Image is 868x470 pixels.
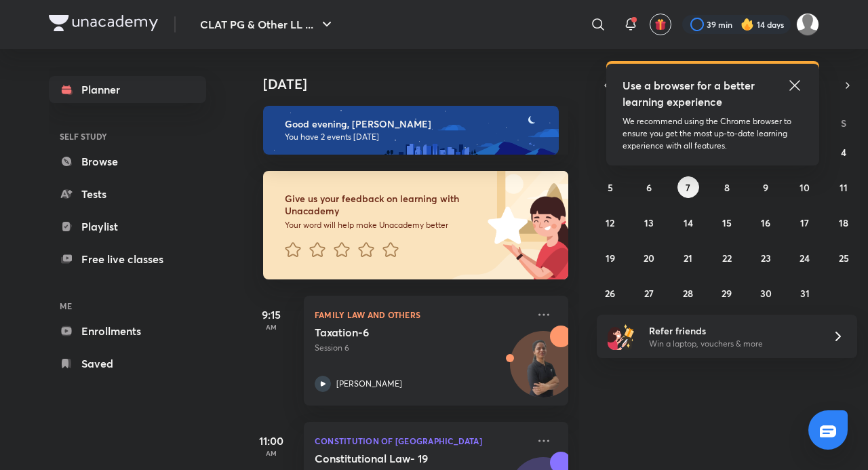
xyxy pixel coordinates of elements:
button: October 5, 2025 [599,176,621,198]
abbr: October 7, 2025 [686,181,690,194]
button: October 4, 2025 [833,141,854,163]
button: October 23, 2025 [755,247,776,269]
abbr: October 12, 2025 [606,216,614,229]
button: October 8, 2025 [716,176,738,198]
button: October 27, 2025 [638,282,660,304]
img: Company Logo [49,15,158,31]
abbr: October 24, 2025 [800,252,810,265]
button: October 26, 2025 [599,282,621,304]
button: October 20, 2025 [638,247,660,269]
abbr: October 4, 2025 [841,146,846,159]
p: Win a laptop, vouchers & more [649,338,816,350]
h5: Use a browser for a better learning experience [623,77,757,110]
button: October 13, 2025 [638,212,660,233]
a: Company Logo [49,15,158,35]
a: Tests [49,180,206,208]
button: October 30, 2025 [755,282,776,304]
abbr: October 31, 2025 [800,287,810,300]
button: October 21, 2025 [677,247,699,269]
button: CLAT PG & Other LL ... [192,11,343,38]
button: October 16, 2025 [755,212,776,233]
a: Saved [49,350,206,377]
button: October 12, 2025 [599,212,621,233]
p: Your word will help make Unacademy better [285,220,483,231]
abbr: October 16, 2025 [761,216,770,229]
abbr: October 20, 2025 [644,252,654,265]
abbr: October 27, 2025 [644,287,654,300]
button: October 15, 2025 [716,212,738,233]
abbr: October 17, 2025 [800,216,809,229]
abbr: October 13, 2025 [644,216,654,229]
img: streak [741,18,754,31]
h6: ME [49,294,206,317]
abbr: Saturday [841,117,846,130]
button: October 24, 2025 [794,247,816,269]
button: October 9, 2025 [755,176,776,198]
abbr: October 11, 2025 [840,181,848,194]
button: October 14, 2025 [677,212,699,233]
p: Session 6 [315,342,528,354]
abbr: October 23, 2025 [761,252,771,265]
button: October 18, 2025 [833,212,854,233]
p: You have 2 events [DATE] [285,132,547,142]
abbr: October 14, 2025 [684,216,693,229]
abbr: October 9, 2025 [763,181,768,194]
img: avatar [654,18,667,31]
h5: Constitutional Law- 19 [315,452,484,465]
abbr: October 21, 2025 [684,252,692,265]
p: Family Law and others [315,307,528,323]
button: October 28, 2025 [677,282,699,304]
abbr: October 28, 2025 [683,287,693,300]
p: AM [244,323,298,331]
abbr: October 5, 2025 [608,181,613,194]
abbr: October 22, 2025 [722,252,732,265]
p: AM [244,449,298,457]
p: We recommend using the Chrome browser to ensure you get the most up-to-date learning experience w... [623,115,803,152]
button: October 10, 2025 [794,176,816,198]
button: October 25, 2025 [833,247,854,269]
abbr: October 25, 2025 [839,252,849,265]
img: Avatar [511,338,576,404]
button: avatar [650,14,671,35]
p: [PERSON_NAME] [336,378,402,390]
h5: Taxation-6 [315,326,484,339]
abbr: October 29, 2025 [722,287,732,300]
img: referral [608,323,635,350]
abbr: October 30, 2025 [760,287,772,300]
a: Browse [49,148,206,175]
h6: SELF STUDY [49,125,206,148]
img: feedback_image [441,171,568,279]
abbr: October 15, 2025 [722,216,732,229]
img: Adithyan [796,13,819,36]
button: October 11, 2025 [833,176,854,198]
h4: [DATE] [263,76,582,92]
button: October 29, 2025 [716,282,738,304]
a: Free live classes [49,246,206,273]
h6: Refer friends [649,324,816,338]
button: October 19, 2025 [599,247,621,269]
h6: Give us your feedback on learning with Unacademy [285,193,483,217]
a: Planner [49,76,206,103]
abbr: October 18, 2025 [839,216,848,229]
abbr: October 8, 2025 [724,181,730,194]
button: October 6, 2025 [638,176,660,198]
h5: 9:15 [244,307,298,323]
abbr: October 19, 2025 [606,252,615,265]
a: Playlist [49,213,206,240]
button: October 22, 2025 [716,247,738,269]
button: October 31, 2025 [794,282,816,304]
abbr: October 26, 2025 [605,287,615,300]
abbr: October 6, 2025 [646,181,652,194]
p: Constitution of [GEOGRAPHIC_DATA] [315,433,528,449]
a: Enrollments [49,317,206,345]
abbr: October 10, 2025 [800,181,810,194]
h5: 11:00 [244,433,298,449]
button: October 17, 2025 [794,212,816,233]
img: evening [263,106,559,155]
h6: Good evening, [PERSON_NAME] [285,118,547,130]
button: October 7, 2025 [677,176,699,198]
